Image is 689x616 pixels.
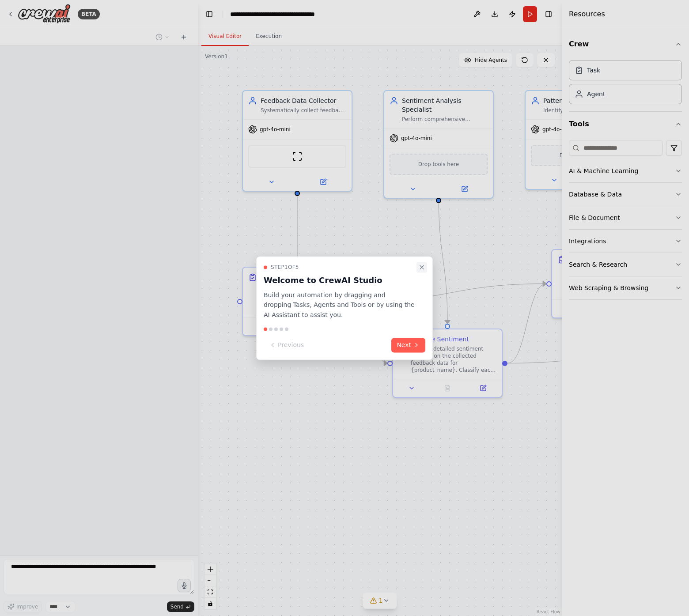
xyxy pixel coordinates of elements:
button: Close walkthrough [416,262,427,272]
span: Step 1 of 5 [271,264,299,271]
button: Previous [264,338,309,352]
button: Next [391,338,425,352]
h3: Welcome to CrewAI Studio [264,274,415,287]
button: Hide left sidebar [203,8,216,20]
p: Build your automation by dragging and dropping Tasks, Agents and Tools or by using the AI Assista... [264,290,415,320]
